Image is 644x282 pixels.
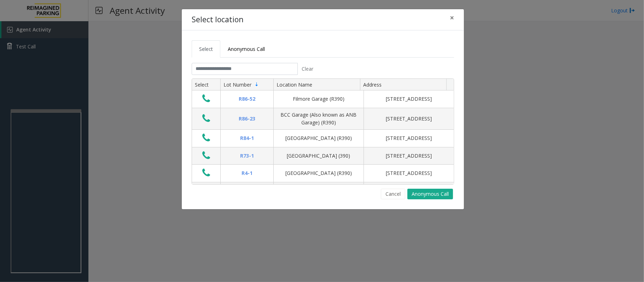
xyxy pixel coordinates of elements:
[192,14,243,25] h4: Select location
[368,134,449,142] div: [STREET_ADDRESS]
[225,95,269,103] div: R86-52
[277,81,312,88] span: Location Name
[225,115,269,123] div: R86-23
[254,82,260,87] span: Sortable
[192,79,454,184] div: Data table
[278,111,359,127] div: BCC Garage (Also known as ANB Garage) (R390)
[278,134,359,142] div: [GEOGRAPHIC_DATA] (R390)
[363,81,382,88] span: Address
[450,13,454,23] span: ×
[368,152,449,160] div: [STREET_ADDRESS]
[199,46,213,52] span: Select
[368,169,449,177] div: [STREET_ADDRESS]
[407,189,453,199] button: Anonymous Call
[225,169,269,177] div: R4-1
[192,40,454,58] ul: Tabs
[368,95,449,103] div: [STREET_ADDRESS]
[298,63,318,75] button: Clear
[445,9,459,27] button: Close
[225,152,269,160] div: R73-1
[278,169,359,177] div: [GEOGRAPHIC_DATA] (R390)
[368,115,449,123] div: [STREET_ADDRESS]
[278,95,359,103] div: Filmore Garage (R390)
[192,79,220,91] th: Select
[278,152,359,160] div: [GEOGRAPHIC_DATA] (390)
[224,81,251,88] span: Lot Number
[228,46,265,52] span: Anonymous Call
[225,134,269,142] div: R84-1
[381,189,405,199] button: Cancel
